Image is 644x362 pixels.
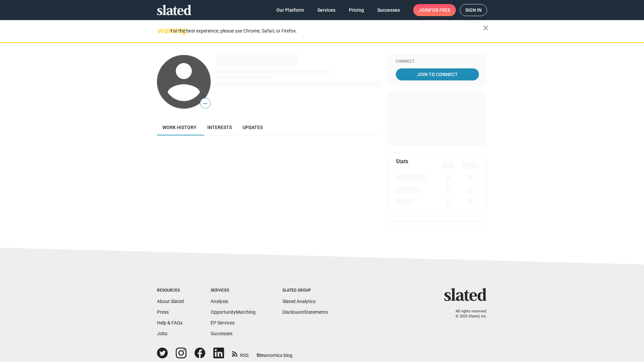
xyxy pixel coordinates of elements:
a: filmonomics blog [257,347,292,359]
span: Sign in [465,4,482,16]
a: Work history [157,119,202,135]
a: Sign in [460,4,487,16]
a: Slated Analytics [282,299,316,304]
span: for free [429,4,450,16]
span: Services [317,4,335,16]
span: Updates [243,125,263,130]
div: Connect [396,59,479,64]
span: Join To Connect [397,68,478,80]
span: Join [419,4,450,16]
div: Resources [157,288,184,293]
mat-icon: close [482,24,490,32]
mat-icon: warning [158,26,166,35]
a: Analysis [211,299,228,304]
span: — [200,99,210,108]
span: film [257,353,265,358]
a: Our Platform [271,4,309,16]
a: Pricing [343,4,369,16]
a: RSS [232,348,249,359]
a: OpportunityMatching [211,309,256,315]
a: Services [312,4,341,16]
a: Updates [237,119,268,135]
a: About Slated [157,299,184,304]
a: Join To Connect [396,68,479,80]
a: Successes [372,4,405,16]
a: Interests [202,119,237,135]
a: Successes [211,331,232,336]
a: EP Services [211,320,234,325]
a: DisclosureStatements [282,309,328,315]
div: Slated Group [282,288,328,293]
a: Jobs [157,331,167,336]
a: Press [157,309,169,315]
span: Successes [377,4,400,16]
a: Joinfor free [413,4,456,16]
span: Our Platform [276,4,304,16]
span: Work history [162,125,197,130]
div: Services [211,288,256,293]
span: Interests [207,125,232,130]
span: Pricing [349,4,364,16]
div: For the best experience, please use Chrome, Safari, or Firefox. [170,26,483,36]
a: Help & FAQs [157,320,182,325]
p: All rights reserved. © 2025 Slated, Inc. [448,309,487,319]
mat-card-title: Stats [396,158,408,165]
